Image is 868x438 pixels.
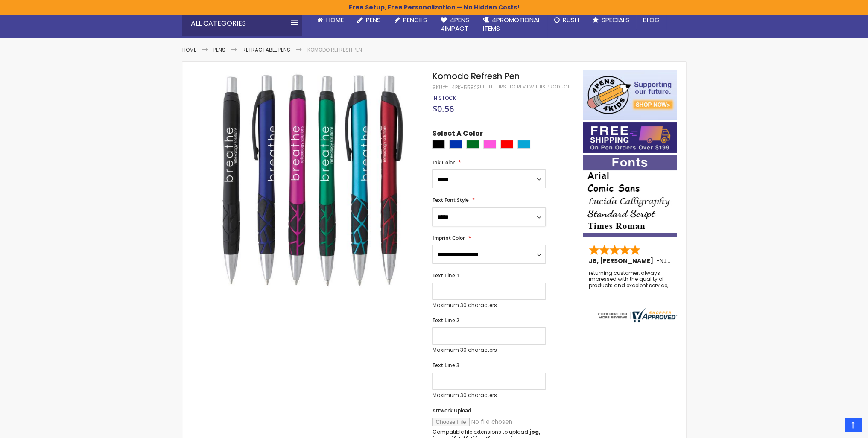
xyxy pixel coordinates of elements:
[449,140,462,149] div: Blue
[199,70,421,291] img: Komodo Refresh Pen
[182,46,196,53] a: Home
[432,95,456,102] div: Availability
[432,317,459,324] span: Text Line 2
[479,84,569,90] a: Be the first to review this product
[432,272,459,279] span: Text Line 1
[583,70,677,120] img: 4pens 4 kids
[310,11,351,29] a: Home
[182,11,302,36] div: All Categories
[483,140,496,149] div: Pink
[326,15,344,24] span: Home
[517,140,530,149] div: Turquoise
[476,11,547,38] a: 4PROMOTIONALITEMS
[432,362,459,369] span: Text Line 3
[307,47,362,53] li: Komodo Refresh Pen
[403,15,427,24] span: Pencils
[451,84,479,91] div: 4PK-55823
[466,140,479,149] div: Green
[643,15,660,24] span: Blog
[432,94,456,102] span: In stock
[656,257,731,265] span: - ,
[388,11,434,29] a: Pencils
[596,317,677,324] a: 4pens.com certificate URL
[351,11,388,29] a: Pens
[589,270,672,289] div: returning customer, always impressed with the quality of products and excelent service, will retu...
[432,129,482,140] span: Select A Color
[602,15,629,24] span: Specials
[432,347,546,353] p: Maximum 30 characters
[660,257,670,265] span: NJ
[434,11,476,38] a: 4Pens4impact
[636,11,666,29] a: Blog
[213,46,225,53] a: Pens
[243,46,290,53] a: Retractable Pens
[432,159,454,166] span: Ink Color
[583,155,677,237] img: font-personalization-examples
[596,308,677,322] img: 4pens.com widget logo
[432,70,519,82] span: Komodo Refresh Pen
[432,407,471,414] span: Artwork Upload
[500,140,513,149] div: Red
[432,196,468,204] span: Text Font Style
[583,122,677,153] img: Free shipping on orders over $199
[483,15,541,33] span: 4PROMOTIONAL ITEMS
[589,257,656,265] span: JB, [PERSON_NAME]
[586,11,636,29] a: Specials
[432,103,453,114] span: $0.56
[432,392,546,399] p: Maximum 30 characters
[547,11,586,29] a: Rush
[366,15,381,24] span: Pens
[441,15,469,33] span: 4Pens 4impact
[432,84,448,91] strong: SKU
[432,302,546,309] p: Maximum 30 characters
[432,234,465,242] span: Imprint Color
[563,15,579,24] span: Rush
[432,140,445,149] div: Black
